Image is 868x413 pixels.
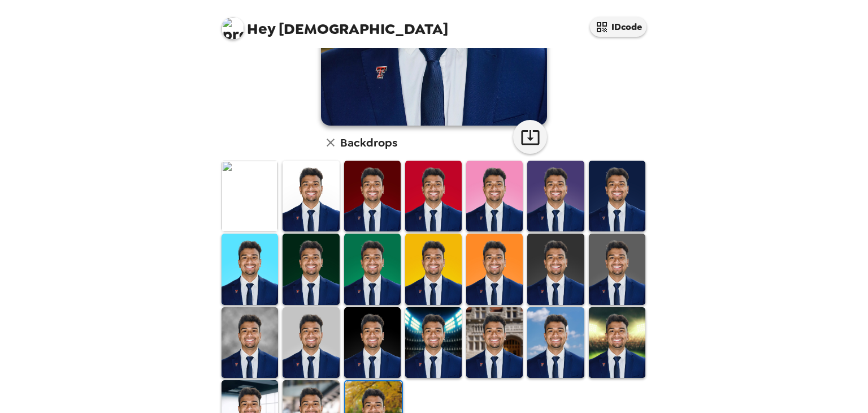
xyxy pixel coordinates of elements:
h6: Backdrops [340,134,397,152]
span: Hey [247,19,275,39]
span: [DEMOGRAPHIC_DATA] [222,11,448,37]
img: profile pic [222,17,244,40]
img: Original [222,161,278,231]
button: IDcode [590,17,646,37]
